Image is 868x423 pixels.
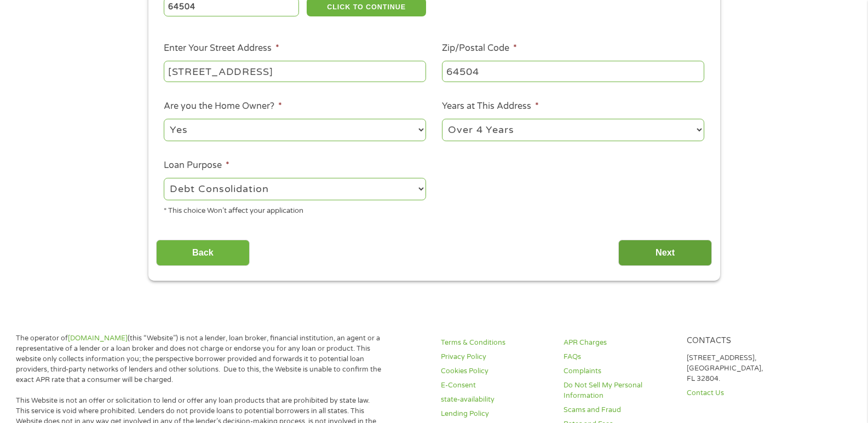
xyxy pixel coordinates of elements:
[164,202,426,217] div: * This choice Won’t affect your application
[687,336,796,346] h4: Contacts
[156,240,250,266] input: Back
[68,334,128,343] a: [DOMAIN_NAME]
[441,380,550,391] a: E-Consent
[441,395,550,405] a: state-availability
[687,353,796,384] p: [STREET_ADDRESS], [GEOGRAPHIC_DATA], FL 32804.
[441,366,550,376] a: Cookies Policy
[442,101,539,112] label: Years at This Address
[564,352,673,362] a: FAQs
[164,43,279,54] label: Enter Your Street Address
[687,388,796,398] a: Contact Us
[164,101,282,112] label: Are you the Home Owner?
[564,338,673,348] a: APR Charges
[16,333,385,385] p: The operator of (this “Website”) is not a lender, loan broker, financial institution, an agent or...
[564,380,673,401] a: Do Not Sell My Personal Information
[164,160,229,171] label: Loan Purpose
[442,43,517,54] label: Zip/Postal Code
[564,405,673,415] a: Scams and Fraud
[441,352,550,362] a: Privacy Policy
[618,240,712,266] input: Next
[441,338,550,348] a: Terms & Conditions
[564,366,673,376] a: Complaints
[164,61,426,82] input: 1 Main Street
[441,409,550,419] a: Lending Policy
